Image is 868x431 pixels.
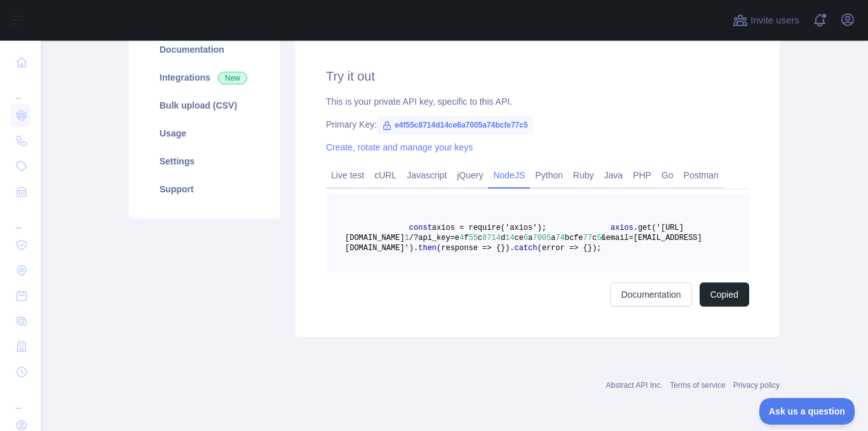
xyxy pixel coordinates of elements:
a: Abstract API Inc. [606,381,663,390]
a: NodeJS [488,165,530,185]
a: Create, rotate and manage your keys [326,142,473,152]
a: Postman [679,165,724,185]
a: jQuery [452,165,488,185]
button: Copied [700,282,749,307]
span: . [510,244,514,253]
span: 8714 [482,234,501,242]
span: 4 [459,234,464,242]
div: ... [10,206,31,231]
span: /?api_key=e [409,234,459,242]
span: 14 [505,234,514,242]
span: bcfe [565,234,583,242]
span: (response => { [437,244,501,253]
span: axios = require('axios'); [432,223,546,232]
a: Support [144,175,265,203]
span: 77 [583,234,592,242]
a: Settings [144,147,265,175]
span: 55 [468,234,477,242]
a: Go [656,165,679,185]
span: 5 [597,234,601,242]
a: Documentation [144,36,265,63]
span: catch [514,244,537,253]
a: Integrations New [144,63,265,91]
a: Ruby [568,165,599,185]
iframe: Toggle Customer Support [759,398,855,425]
a: Privacy policy [733,381,780,390]
span: a [551,234,555,242]
span: 1 [405,234,409,242]
span: }); [588,244,602,253]
span: const [409,223,432,232]
span: Invite users [750,13,799,28]
div: Primary Key: [326,118,749,131]
span: axios [611,223,634,232]
span: d [501,234,505,242]
a: cURL [369,165,402,185]
span: c [592,234,597,242]
span: e4f55c8714d14ce6a7005a74bcfe77c5 [377,116,533,135]
div: ... [10,386,31,411]
span: 6 [524,234,528,242]
div: This is your private API key, specific to this API. [326,95,749,108]
a: Python [530,165,568,185]
span: New [218,72,247,84]
span: . [414,244,418,253]
span: 7005 [532,234,551,242]
span: 74 [555,234,564,242]
span: c [478,234,482,242]
span: a [528,234,532,242]
a: Live test [326,165,369,185]
span: }) [501,244,510,253]
button: Invite users [730,10,802,30]
h2: Try it out [326,67,749,85]
span: (error => { [538,244,588,253]
span: f [464,234,468,242]
span: ce [514,234,523,242]
div: ... [10,76,31,102]
a: Bulk upload (CSV) [144,91,265,119]
a: Documentation [610,282,691,307]
a: Javascript [402,165,452,185]
span: then [418,244,437,253]
a: PHP [628,165,656,185]
a: Usage [144,119,265,147]
a: Terms of service [670,381,725,390]
a: Java [599,165,628,185]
